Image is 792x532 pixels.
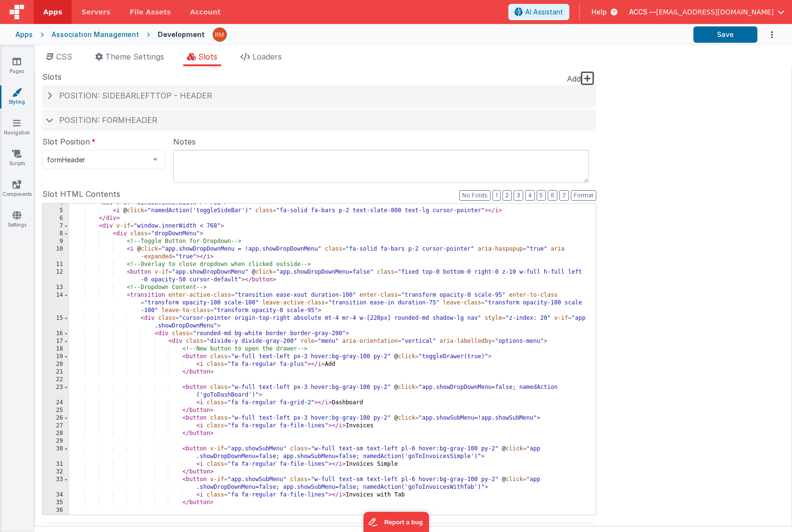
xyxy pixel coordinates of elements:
[43,460,69,468] div: 31
[43,268,69,284] div: 12
[629,7,656,17] span: ACCS —
[42,71,62,83] span: Slots
[130,7,171,17] span: File Assets
[43,314,69,330] div: 15
[43,338,69,345] div: 17
[363,512,429,532] iframe: Marker.io feedback button
[43,476,69,491] div: 33
[47,155,146,165] span: formHeader
[43,215,69,222] div: 6
[43,353,69,361] div: 19
[158,30,205,39] div: Development
[571,190,596,201] button: Format
[43,507,69,514] div: 36
[43,207,69,215] div: 5
[43,430,69,437] div: 28
[56,52,72,61] span: CSS
[548,190,557,201] button: 6
[43,384,69,399] div: 23
[43,345,69,353] div: 18
[629,7,784,17] button: ACCS — [EMAIL_ADDRESS][DOMAIN_NAME]
[514,190,523,201] button: 3
[42,136,90,147] span: Slot Position
[525,190,535,201] button: 4
[43,361,69,368] div: 20
[43,491,69,499] div: 34
[525,7,563,17] span: AI Assistant
[51,30,139,39] div: Association Management
[43,399,69,407] div: 24
[43,376,69,384] div: 22
[252,52,282,61] span: Loaders
[81,7,110,17] span: Servers
[43,284,69,291] div: 13
[173,136,196,147] span: Notes
[43,407,69,414] div: 25
[559,190,569,201] button: 7
[43,422,69,430] div: 27
[693,26,757,43] button: Save
[43,368,69,376] div: 21
[43,437,69,445] div: 29
[459,190,490,201] button: No Folds
[42,188,120,200] span: Slot HTML Contents
[43,238,69,245] div: 9
[43,7,62,17] span: Apps
[43,514,69,530] div: 37
[59,91,212,100] span: Position: sidebarLeftTop - header
[43,445,69,460] div: 30
[43,222,69,230] div: 7
[503,190,512,201] button: 2
[43,245,69,261] div: 10
[656,7,774,17] span: [EMAIL_ADDRESS][DOMAIN_NAME]
[43,468,69,476] div: 32
[105,52,164,61] span: Theme Settings
[43,330,69,338] div: 16
[537,190,546,201] button: 5
[508,4,569,20] button: AI Assistant
[591,7,607,17] span: Help
[213,28,226,41] img: 1e10b08f9103151d1000344c2f9be56b
[43,261,69,268] div: 11
[567,74,581,84] span: Add
[43,230,69,238] div: 8
[198,52,217,61] span: Slots
[15,30,33,39] div: Apps
[43,499,69,507] div: 35
[59,115,157,125] span: Position: formHeader
[492,190,501,201] button: 1
[43,291,69,314] div: 14
[757,25,777,45] button: Options
[43,414,69,422] div: 26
